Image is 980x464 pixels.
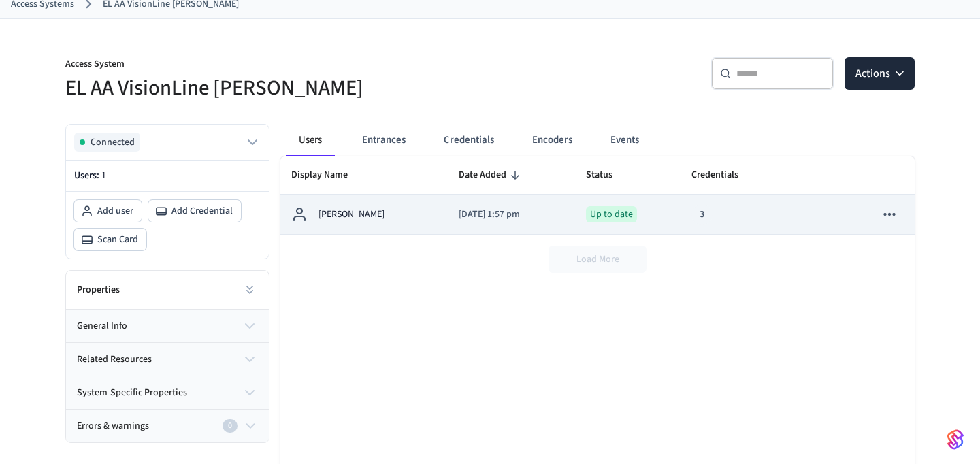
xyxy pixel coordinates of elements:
[77,352,152,367] span: related resources
[74,200,142,222] button: Add user
[433,124,505,156] button: Credentials
[101,169,106,182] span: 1
[66,410,269,442] button: Errors & warnings0
[148,200,241,222] button: Add Credential
[77,386,187,400] span: system-specific properties
[97,204,133,218] span: Add user
[318,208,385,222] p: [PERSON_NAME]
[521,124,583,156] button: Encoders
[280,156,915,235] table: sticky table
[291,165,365,186] span: Display Name
[600,124,650,156] button: Events
[700,208,704,222] div: 3
[223,419,238,433] div: 0
[74,133,261,152] button: Connected
[66,376,269,409] button: system-specific properties
[91,135,135,149] span: Connected
[66,343,269,376] button: related resources
[66,310,269,342] button: general info
[97,233,138,246] span: Scan Card
[459,165,524,186] span: Date Added
[351,124,416,156] button: Entrances
[845,57,915,90] button: Actions
[459,208,563,222] p: [DATE] 1:57 pm
[586,165,630,186] span: Status
[77,319,127,333] span: general info
[65,57,482,74] p: Access System
[74,229,146,250] button: Scan Card
[171,204,233,218] span: Add Credential
[77,283,120,297] h2: Properties
[65,74,482,102] h5: EL AA VisionLine [PERSON_NAME]
[286,124,335,156] button: Users
[77,419,149,433] span: Errors & warnings
[586,206,637,222] div: Up to date
[947,429,964,450] img: SeamLogoGradient.69752ec5.svg
[691,165,756,186] span: Credentials
[74,169,261,183] p: Users:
